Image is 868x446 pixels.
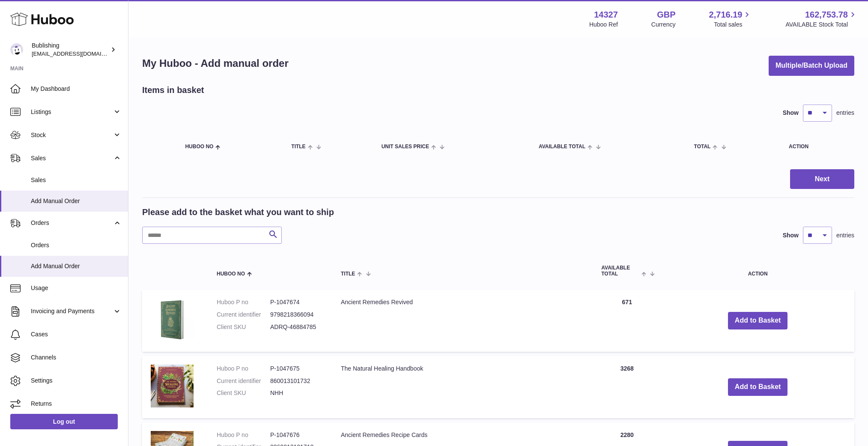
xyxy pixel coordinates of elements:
span: entries [836,231,854,239]
span: Add Manual Order [31,262,122,270]
label: Show [783,109,799,117]
span: AVAILABLE Stock Total [785,21,858,29]
span: AVAILABLE Total [539,144,585,150]
button: Multiple/Batch Upload [769,56,854,76]
span: Orders [31,219,113,227]
span: Huboo no [185,144,213,150]
span: Huboo no [217,271,245,277]
td: 3268 [593,356,661,418]
span: Sales [31,154,113,162]
span: Unit Sales Price [382,144,429,150]
span: [EMAIL_ADDRESS][DOMAIN_NAME] [32,50,126,57]
span: Cases [31,330,122,338]
dd: 860013101732 [270,377,324,385]
dd: 9798218366094 [270,311,324,319]
dt: Current identifier [217,377,270,385]
img: The Natural Healing Handbook [151,365,194,407]
span: Orders [31,241,122,249]
img: Ancient Remedies Revived [151,298,194,341]
dd: ADRQ-46884785 [270,323,324,331]
dt: Client SKU [217,323,270,331]
button: Next [790,169,854,189]
span: Settings [31,377,122,385]
button: Add to Basket [728,378,788,396]
span: Title [291,144,305,150]
td: The Natural Healing Handbook [332,356,593,418]
span: Returns [31,400,122,408]
button: Add to Basket [728,312,788,329]
dd: NHH [270,389,324,397]
div: Currency [651,21,676,29]
div: Bublishing [32,42,109,58]
span: Invoicing and Payments [31,307,113,315]
dt: Current identifier [217,311,270,319]
h2: Items in basket [142,84,204,96]
a: 162,753.78 AVAILABLE Stock Total [785,9,858,29]
span: 2,716.19 [709,9,743,21]
span: Listings [31,108,113,116]
span: entries [836,109,854,117]
dd: P-1047675 [270,365,324,373]
span: Total sales [714,21,752,29]
span: Sales [31,176,122,184]
dd: P-1047676 [270,431,324,439]
span: AVAILABLE Total [601,265,639,276]
span: Add Manual Order [31,197,122,205]
a: 2,716.19 Total sales [709,9,752,29]
img: maricar@bublishing.com [10,43,23,56]
dd: P-1047674 [270,298,324,306]
dt: Huboo P no [217,298,270,306]
span: Title [341,271,355,277]
span: 162,753.78 [805,9,848,21]
h2: Please add to the basket what you want to ship [142,207,334,218]
dt: Huboo P no [217,431,270,439]
td: Ancient Remedies Revived [332,290,593,352]
span: Total [694,144,711,150]
div: Huboo Ref [589,21,618,29]
span: My Dashboard [31,85,122,93]
a: Log out [10,414,118,429]
strong: GBP [657,9,675,21]
dt: Huboo P no [217,365,270,373]
span: Stock [31,131,113,139]
dt: Client SKU [217,389,270,397]
td: 671 [593,290,661,352]
div: Action [789,144,846,150]
label: Show [783,231,799,239]
span: Channels [31,353,122,362]
h1: My Huboo - Add manual order [142,57,289,70]
span: Usage [31,284,122,292]
strong: 14327 [594,9,618,21]
th: Action [661,257,854,285]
